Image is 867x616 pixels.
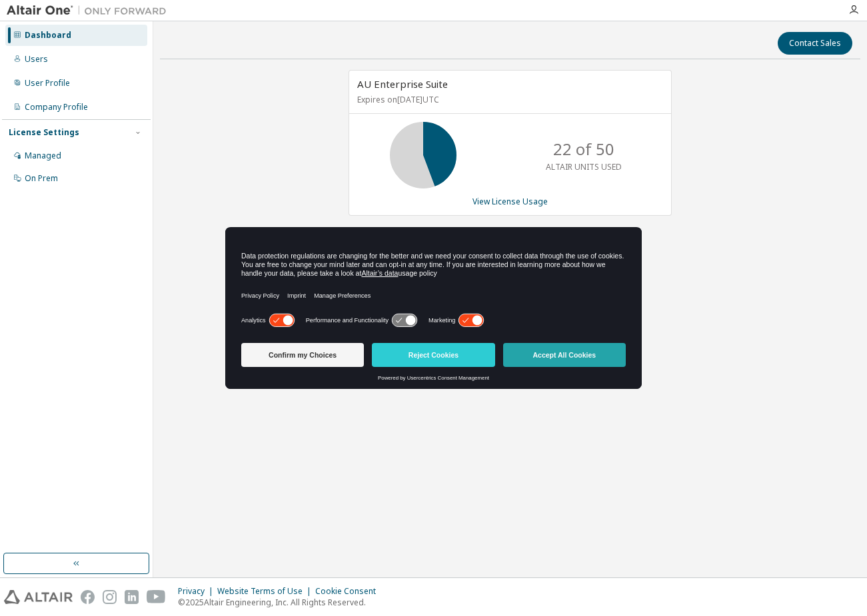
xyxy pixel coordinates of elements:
[178,597,384,608] p: © 2025 Altair Engineering, Inc. All Rights Reserved.
[472,196,548,207] a: View License Usage
[25,54,48,65] div: Users
[25,173,58,184] div: On Prem
[9,127,79,138] div: License Settings
[147,590,166,604] img: youtube.svg
[778,32,852,55] button: Contact Sales
[217,586,315,597] div: Website Terms of Use
[7,4,173,17] img: Altair One
[25,151,61,161] div: Managed
[315,586,384,597] div: Cookie Consent
[357,94,660,105] p: Expires on [DATE] UTC
[81,590,95,604] img: facebook.svg
[178,586,217,597] div: Privacy
[553,138,614,160] p: 22 of 50
[125,590,139,604] img: linkedin.svg
[25,78,70,89] div: User Profile
[546,161,622,172] p: ALTAIR UNITS USED
[4,590,73,604] img: altair_logo.svg
[103,590,117,604] img: instagram.svg
[357,77,448,91] span: AU Enterprise Suite
[25,102,88,113] div: Company Profile
[25,30,71,41] div: Dashboard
